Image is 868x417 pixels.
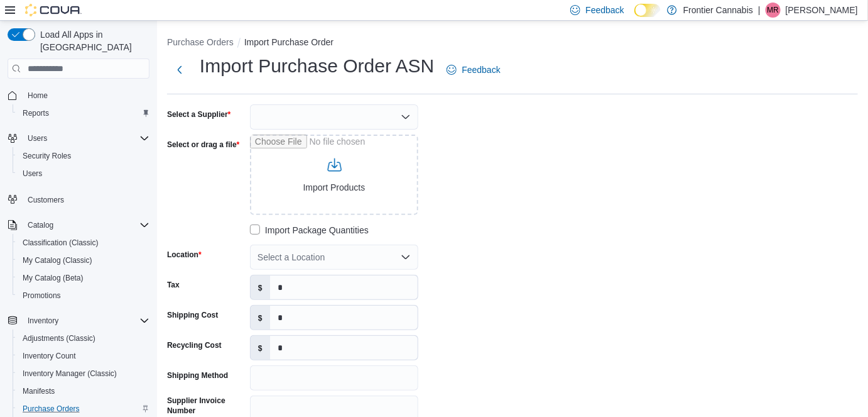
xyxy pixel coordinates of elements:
[23,255,92,265] span: My Catalog (Classic)
[18,384,60,399] a: Manifests
[250,135,418,215] input: Use aria labels when no actual label is in use
[18,348,149,364] span: Inventory Count
[766,3,781,18] div: Mary Reinert
[18,331,100,346] a: Adjustments (Classic)
[758,3,761,18] p: |
[167,280,180,290] label: Tax
[18,253,97,268] a: My Catalog (Classic)
[23,88,53,103] a: Home
[13,234,155,252] button: Classification (Classic)
[251,275,270,299] label: $
[3,312,155,330] button: Inventory
[23,333,95,343] span: Adjustments (Classic)
[167,250,202,260] label: Location
[18,366,122,381] a: Inventory Manager (Classic)
[18,235,104,250] a: Classification (Classic)
[23,386,55,396] span: Manifests
[3,190,155,208] button: Customers
[23,87,149,103] span: Home
[23,313,149,328] span: Inventory
[13,330,155,347] button: Adjustments (Classic)
[244,37,334,47] button: Import Purchase Order
[18,401,149,416] span: Purchase Orders
[167,310,218,320] label: Shipping Cost
[634,4,661,17] input: Dark Mode
[28,195,64,205] span: Customers
[18,166,47,181] a: Users
[23,351,76,361] span: Inventory Count
[28,220,53,230] span: Catalog
[13,104,155,122] button: Reports
[167,57,192,82] button: Next
[28,316,58,326] span: Inventory
[23,218,149,233] span: Catalog
[13,252,155,269] button: My Catalog (Classic)
[585,4,624,16] span: Feedback
[18,235,149,250] span: Classification (Classic)
[23,131,52,146] button: Users
[23,273,84,283] span: My Catalog (Beta)
[13,147,155,165] button: Security Roles
[18,166,149,181] span: Users
[23,404,80,414] span: Purchase Orders
[13,165,155,182] button: Users
[251,336,270,360] label: $
[23,108,49,118] span: Reports
[23,238,99,248] span: Classification (Classic)
[13,382,155,400] button: Manifests
[13,347,155,365] button: Inventory Count
[18,148,76,164] a: Security Roles
[18,270,89,286] a: My Catalog (Beta)
[23,131,149,146] span: Users
[250,223,369,238] label: Import Package Quantities
[13,287,155,304] button: Promotions
[23,192,69,208] a: Customers
[167,340,222,350] label: Recycling Cost
[18,288,149,303] span: Promotions
[683,3,753,18] p: Frontier Cannabis
[18,401,85,416] a: Purchase Orders
[18,348,81,364] a: Inventory Count
[35,28,149,53] span: Load All Apps in [GEOGRAPHIC_DATA]
[13,269,155,287] button: My Catalog (Beta)
[462,64,500,76] span: Feedback
[200,53,434,79] h1: Import Purchase Order ASN
[23,169,42,179] span: Users
[18,270,149,286] span: My Catalog (Beta)
[167,37,234,47] button: Purchase Orders
[18,384,149,399] span: Manifests
[25,4,82,16] img: Cova
[18,148,149,164] span: Security Roles
[167,109,231,120] label: Select a Supplier
[401,112,411,122] button: Open list of options
[18,331,149,346] span: Adjustments (Classic)
[23,369,117,379] span: Inventory Manager (Classic)
[23,291,61,301] span: Promotions
[18,106,149,121] span: Reports
[23,151,71,161] span: Security Roles
[167,396,245,416] label: Supplier Invoice Number
[13,365,155,382] button: Inventory Manager (Classic)
[167,140,239,150] label: Select or drag a file
[23,313,63,328] button: Inventory
[167,370,228,381] label: Shipping Method
[3,86,155,104] button: Home
[18,288,66,303] a: Promotions
[768,3,779,18] span: MR
[23,218,58,233] button: Catalog
[3,130,155,147] button: Users
[3,216,155,234] button: Catalog
[28,133,47,143] span: Users
[401,252,411,262] button: Open list of options
[23,191,149,207] span: Customers
[18,106,54,121] a: Reports
[251,306,270,330] label: $
[18,253,149,268] span: My Catalog (Classic)
[18,366,149,381] span: Inventory Manager (Classic)
[442,57,505,82] a: Feedback
[28,91,48,101] span: Home
[167,36,858,51] nav: An example of EuiBreadcrumbs
[786,3,858,18] p: [PERSON_NAME]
